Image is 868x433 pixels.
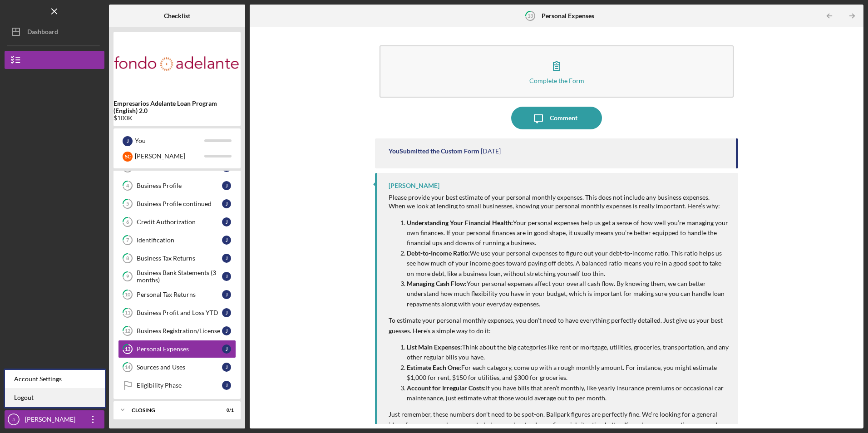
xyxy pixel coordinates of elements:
[118,195,236,213] a: 5Business Profile continuedJ
[137,200,222,207] div: Business Profile continued
[550,107,577,129] div: Comment
[481,148,501,155] time: 2025-06-24 17:07
[407,248,729,279] p: We use your personal expenses to figure out your debt-to-income ratio. This ratio helps us see ho...
[407,249,470,257] strong: Debt-to-Income Ratio:
[5,389,105,407] a: Logout
[222,217,231,226] div: J
[118,322,236,340] a: 12Business Registration/LicenseJ
[118,231,236,249] a: 7IdentificationJ
[222,381,231,390] div: J
[123,136,133,146] div: J
[113,114,241,122] div: $100K
[222,181,231,190] div: J
[222,308,231,317] div: J
[126,201,129,207] tspan: 5
[222,254,231,263] div: J
[118,358,236,376] a: 14Sources and UsesJ
[222,326,231,335] div: J
[542,12,594,20] b: Personal Expenses
[222,363,231,372] div: J
[118,376,236,394] a: Eligibility PhaseJ
[137,364,222,371] div: Sources and Uses
[126,165,129,171] tspan: 3
[118,249,236,267] a: 8Business Tax ReturnsJ
[389,148,479,155] div: You Submitted the Custom Form
[113,36,241,91] img: Product logo
[125,364,131,370] tspan: 14
[380,45,733,98] button: Complete the Form
[407,219,513,226] strong: Understanding Your Financial Health:
[222,199,231,208] div: J
[5,370,105,389] div: Account Settings
[113,100,241,114] b: Empresarios Adelante Loan Program (English) 2.0
[407,279,729,309] p: Your personal expenses affect your overall cash flow. By knowing them, we can better understand h...
[135,133,204,148] div: You
[529,77,584,84] div: Complete the Form
[222,344,231,354] div: J
[126,219,129,225] tspan: 6
[137,236,222,244] div: Identification
[407,343,462,351] strong: List Main Expenses:
[137,345,222,353] div: Personal Expenses
[407,280,467,287] strong: Managing Cash Flow:
[222,236,231,245] div: J
[137,255,222,262] div: Business Tax Returns
[126,183,129,189] tspan: 4
[118,340,236,358] a: 13Personal ExpensesJ
[407,342,729,363] p: Think about the big categories like rent or mortgage, utilities, groceries, transportation, and a...
[137,182,222,189] div: Business Profile
[511,107,602,129] button: Comment
[126,256,129,261] tspan: 8
[137,382,222,389] div: Eligibility Phase
[118,177,236,195] a: 4Business ProfileJ
[118,304,236,322] a: 11Business Profit and Loss YTDJ
[125,292,131,298] tspan: 10
[389,182,439,189] div: [PERSON_NAME]
[217,408,234,413] div: 0 / 1
[407,218,729,248] p: Your personal expenses help us get a sense of how well you’re managing your own finances. If your...
[137,309,222,316] div: Business Profit and Loss YTD
[164,12,190,20] b: Checklist
[137,327,222,335] div: Business Registration/License
[118,267,236,285] a: 9Business Bank Statements (3 months)J
[13,417,15,422] text: J
[407,384,486,392] strong: Account for Irregular Costs:
[126,237,129,243] tspan: 7
[137,269,222,284] div: Business Bank Statements (3 months)
[27,23,58,43] div: Dashboard
[389,201,729,211] p: When we look at lending to small businesses, knowing your personal monthly expenses is really imp...
[407,363,729,383] p: For each category, come up with a rough monthly amount. For instance, you might estimate $1,000 f...
[123,152,133,162] div: S C
[389,194,729,201] div: Please provide your best estimate of your personal monthly expenses. This does not include any bu...
[222,272,231,281] div: J
[125,328,130,334] tspan: 12
[407,383,729,403] p: If you have bills that aren’t monthly, like yearly insurance premiums or occasional car maintenan...
[137,291,222,298] div: Personal Tax Returns
[125,310,130,316] tspan: 11
[126,274,129,280] tspan: 9
[222,290,231,299] div: J
[5,410,104,428] button: J[PERSON_NAME] Can
[5,23,104,41] button: Dashboard
[137,218,222,226] div: Credit Authorization
[125,346,130,352] tspan: 13
[132,408,211,413] div: Closing
[135,148,204,164] div: [PERSON_NAME]
[118,213,236,231] a: 6Credit AuthorizationJ
[528,13,533,19] tspan: 13
[389,315,729,336] p: To estimate your personal monthly expenses, you don’t need to have everything perfectly detailed....
[407,364,461,371] strong: Estimate Each One:
[118,285,236,304] a: 10Personal Tax ReturnsJ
